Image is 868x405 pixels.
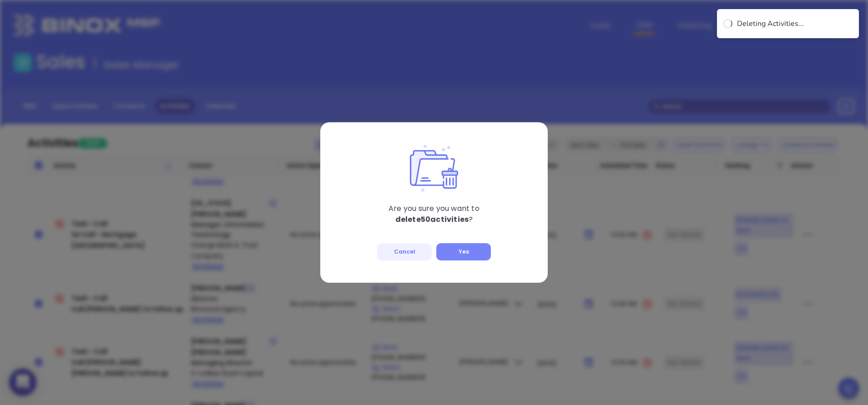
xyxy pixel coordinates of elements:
button: Yes [436,243,491,260]
img: delete action lead [410,145,458,192]
b: delete 50 activities [395,214,469,225]
p: Are you sure you want to ? [354,203,514,225]
button: Cancel [377,243,432,260]
div: Deleting Activities... [737,18,853,29]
